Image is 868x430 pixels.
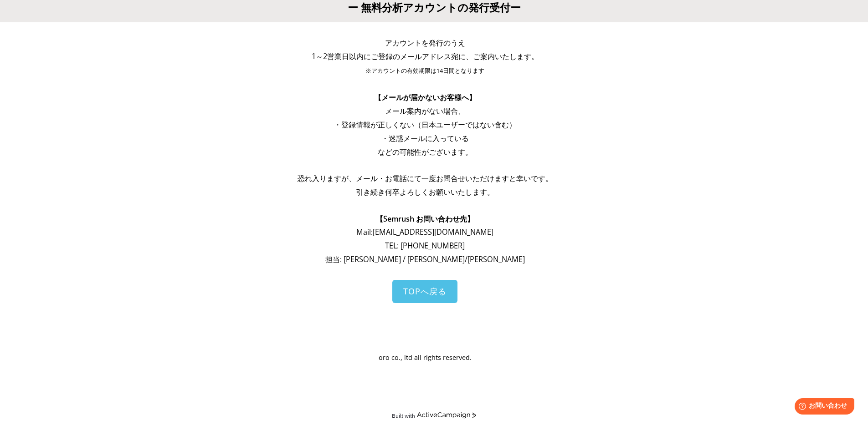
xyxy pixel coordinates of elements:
[374,92,476,102] span: 【メールが届かないお客様へ】
[334,120,516,130] span: ・登録情報が正しくない（日本ユーザーではない含む）
[298,173,553,183] span: 恐れ入りますが、メール・お電話にて一度お問合せいただけますと幸いです。
[376,214,474,224] span: 【Semrush お問い合わせ先】
[356,187,494,197] span: 引き続き何卒よろしくお願いいたします。
[356,227,493,237] span: Mail: [EMAIL_ADDRESS][DOMAIN_NAME]
[381,133,469,143] span: ・迷惑メールに入っている
[385,241,465,251] span: TEL: [PHONE_NUMBER]
[787,395,858,420] iframe: Help widget launcher
[392,412,415,419] div: Built with
[379,353,472,362] span: oro co., ltd all rights reserved.
[403,286,447,297] span: TOPへ戻る
[385,38,465,48] span: アカウントを発行のうえ
[365,67,484,75] span: ※アカウントの有効期限は14日間となります
[378,147,473,157] span: などの可能性がございます。
[325,254,525,264] span: 担当: [PERSON_NAME] / [PERSON_NAME]/[PERSON_NAME]
[385,106,465,116] span: メール案内がない場合、
[392,280,457,303] a: TOPへ戻る
[312,51,539,61] span: 1～2営業日以内にご登録のメールアドレス宛に、ご案内いたします。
